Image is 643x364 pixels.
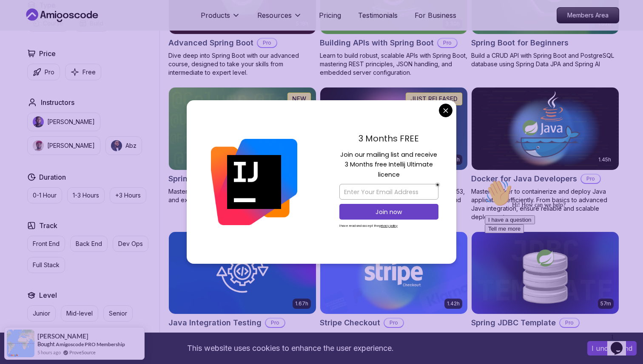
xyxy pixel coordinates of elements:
h2: Java Integration Testing [168,317,262,329]
h2: Spring Boot for Beginners [471,37,569,49]
p: Free [83,68,96,76]
h2: Track [39,220,57,231]
p: Pro [581,175,600,183]
p: Back End [76,240,102,248]
button: +3 Hours [110,187,146,203]
a: Amigoscode PRO Membership [56,341,125,347]
button: Pro [27,64,60,80]
button: Products [201,10,240,27]
span: 5 hours ago [37,349,61,356]
button: instructor img[PERSON_NAME] [27,113,100,131]
p: JUST RELEASED [410,95,458,103]
button: 1-3 Hours [67,187,105,203]
p: 1.45h [598,156,611,163]
button: Mid-level [61,305,98,322]
a: Stripe Checkout card1.42hStripe CheckoutProAccept payments from your customers with Stripe Checkout. [320,231,468,349]
span: Bought [37,341,55,347]
p: [PERSON_NAME] [47,141,95,150]
p: Pro [258,39,276,47]
p: 1.42h [447,300,460,307]
img: AWS for Developers card [320,87,467,170]
img: instructor img [33,140,44,151]
p: Master Docker to containerize and deploy Java applications efficiently. From basics to advanced J... [471,187,619,221]
img: instructor img [33,116,44,127]
a: Java Integration Testing card1.67hNEWJava Integration TestingProMaster Java integration testing w... [168,231,316,357]
img: :wave: [3,3,31,31]
button: Senior [103,305,133,322]
img: instructor img [111,140,122,151]
button: Front End [27,236,65,252]
span: [PERSON_NAME] [37,333,88,340]
button: Accept cookies [587,341,637,356]
a: Spring Data JPA card6.65hNEWSpring Data JPAProMaster database management, advanced querying, and ... [168,87,316,204]
button: I have a question [3,39,54,48]
img: Spring JDBC Template card [472,232,619,314]
button: Resources [257,10,302,27]
button: instructor imgAbz [105,136,142,155]
a: For Business [415,10,456,20]
a: Testimonials [358,10,398,20]
div: This website uses cookies to enhance the user experience. [6,339,575,358]
button: Dev Ops [113,236,148,252]
p: Pro [45,68,54,76]
p: Mid-level [66,309,93,318]
p: Learn how to use JDBC Template to simplify database access. [471,331,619,348]
p: +3 Hours [115,191,141,200]
p: 1-3 Hours [73,191,99,200]
a: Pricing [319,10,341,20]
p: 1.67h [295,300,308,307]
p: Learn to build robust, scalable APIs with Spring Boot, mastering REST principles, JSON handling, ... [320,51,468,77]
p: NEW [292,95,306,103]
button: Full Stack [27,257,65,273]
a: Docker for Java Developers card1.45hDocker for Java DevelopersProMaster Docker to containerize an... [471,87,619,221]
iframe: chat widget [607,330,634,356]
a: Members Area [557,7,619,23]
h2: Level [39,290,57,300]
p: Master database management, advanced querying, and expert data handling with ease [168,187,316,204]
img: Java Integration Testing card [169,232,316,314]
p: Senior [109,309,127,318]
button: Back End [70,236,108,252]
p: Dev Ops [118,240,143,248]
p: Junior [33,309,50,318]
img: Stripe Checkout card [320,232,467,314]
p: Members Area [557,8,619,23]
h2: Stripe Checkout [320,317,380,329]
span: Hi! How can we help? [3,25,84,32]
p: Accept payments from your customers with Stripe Checkout. [320,331,468,348]
p: Front End [33,240,60,248]
p: Resources [257,10,292,20]
div: 👋Hi! How can we help?I have a questionTell me more [3,3,156,57]
img: provesource social proof notification image [7,330,34,357]
p: Pro [384,319,403,327]
p: Products [201,10,230,20]
button: Junior [27,305,56,322]
p: 0-1 Hour [33,191,57,200]
a: Spring JDBC Template card57mSpring JDBC TemplateProLearn how to use JDBC Template to simplify dat... [471,231,619,349]
p: [PERSON_NAME] [47,118,95,126]
a: ProveSource [69,349,96,356]
iframe: chat widget [481,176,634,326]
p: Abz [125,141,137,150]
img: Docker for Java Developers card [472,87,619,170]
h2: Docker for Java Developers [471,173,577,185]
button: instructor img[PERSON_NAME] [27,136,100,155]
p: Dive deep into Spring Boot with our advanced course, designed to take your skills from intermedia... [168,51,316,77]
p: Full Stack [33,261,60,269]
h2: Spring JDBC Template [471,317,556,329]
p: Pro [266,319,285,327]
h2: Spring Data JPA [168,173,229,185]
a: AWS for Developers card2.73hJUST RELEASEDAWS for DevelopersProMaster AWS services like EC2, RDS, ... [320,87,468,213]
p: Master Java integration testing with Spring Boot, Testcontainers, and WebTestClient for robust ap... [168,331,316,357]
h2: Duration [39,172,66,182]
h2: Building APIs with Spring Boot [320,37,434,49]
button: Free [65,64,101,80]
p: Pro [438,39,457,47]
h2: Instructors [41,97,74,107]
p: Build a CRUD API with Spring Boot and PostgreSQL database using Spring Data JPA and Spring AI [471,51,619,68]
h2: Price [39,48,56,59]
